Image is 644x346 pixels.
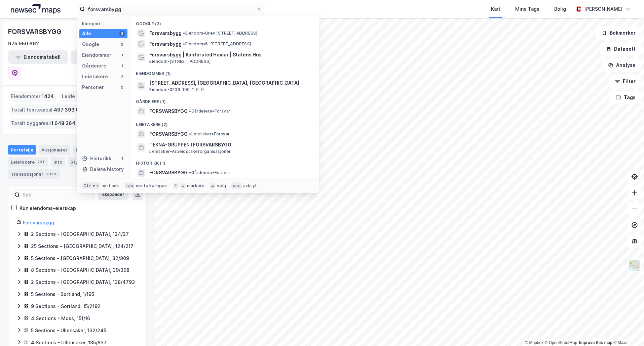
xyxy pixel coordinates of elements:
[8,145,36,155] div: Portefølje
[217,183,226,188] div: velg
[525,340,543,345] a: Mapbox
[491,5,500,13] div: Kart
[149,130,188,138] span: FORSVARSBYGG
[189,170,191,175] span: •
[149,169,188,177] span: FORSVARSBYGG
[545,340,577,345] a: OpenStreetMap
[130,94,319,106] div: Gårdeiere (1)
[82,21,127,26] div: Kategori
[8,91,56,102] div: Eiendommer :
[82,30,91,38] div: Alle
[610,314,644,346] iframe: Chat Widget
[183,41,185,46] span: •
[609,75,641,88] button: Filter
[554,5,566,13] div: Bolig
[82,73,108,81] div: Leietakere
[189,131,230,137] span: Leietaker • Forsvar
[189,109,230,114] span: Gårdeiere • Forsvar
[8,104,93,115] div: Totalt tomteareal :
[51,119,81,127] span: 1 648 264 ㎡
[8,118,84,129] div: Totalt byggareal :
[189,109,191,114] span: •
[149,29,182,37] span: Forsvarsbygg
[82,182,100,189] div: Ctrl + k
[187,183,204,188] div: markere
[39,145,70,155] div: Aksjonærer
[31,254,129,262] div: 5 Sections - [GEOGRAPHIC_DATA], 32/809
[149,149,231,154] span: Leietaker • Arbeidstakerorganisasjoner
[20,204,76,212] div: Kun eiendoms-eierskap
[579,340,612,345] a: Improve this map
[31,327,106,335] div: 5 Sections - Ullensaker, 132/245
[149,40,182,48] span: Forsvarsbygg
[130,16,319,28] div: Google (3)
[82,83,104,91] div: Personer
[119,63,125,69] div: 1
[102,183,119,188] div: nytt søk
[628,259,641,272] img: Z
[231,182,242,189] div: esc
[8,169,60,179] div: Transaksjoner
[130,155,319,167] div: Historikk (1)
[31,266,129,274] div: 8 Sections - [GEOGRAPHIC_DATA], 39/398
[31,230,129,238] div: 2 Sections - [GEOGRAPHIC_DATA], 124/27
[82,62,106,70] div: Gårdeiere
[596,26,641,40] button: Bokmerker
[183,31,257,36] span: Eiendom • Grev [STREET_ADDRESS]
[130,117,319,129] div: Leietakere (2)
[125,182,135,189] div: tab
[189,131,191,136] span: •
[183,31,185,36] span: •
[130,66,319,78] div: Eiendommer (1)
[90,165,124,173] div: Delete history
[73,145,120,155] div: Eiendommer
[8,40,39,48] div: 975 950 662
[119,42,125,47] div: 3
[20,190,93,200] input: Søk
[82,40,99,48] div: Google
[54,106,91,114] span: 497 393 057 ㎡
[23,220,54,225] a: Forsvarsbygg
[42,92,54,100] span: 1424
[31,290,94,298] div: 5 Sections - Sortland, 1/195
[136,183,167,188] div: neste kategori
[8,50,68,64] button: Eiendomstabell
[600,42,641,56] button: Datasett
[68,157,95,167] div: Styret
[11,4,61,14] img: logo.a4113a55bc3d86da70a041830d287a7e.svg
[584,5,622,13] div: [PERSON_NAME]
[59,91,108,102] div: Leide lokasjoner :
[149,59,211,64] span: Eiendom • [STREET_ADDRESS]
[82,51,111,59] div: Eiendommer
[183,41,251,47] span: Eiendom • 6. [STREET_ADDRESS]
[31,302,101,310] div: 9 Sections - Sortland, 15/2192
[31,278,135,286] div: 2 Sections - [GEOGRAPHIC_DATA], 138/4793
[515,5,539,13] div: Mine Tags
[189,170,230,175] span: Gårdeiere • Forsvar
[71,50,130,64] button: Leietakertabell
[98,189,128,200] button: Ekspander
[149,107,188,115] span: FORSVARSBYGG
[8,26,63,37] div: FORSVARSBYGG
[149,87,203,92] span: Eiendom • 3209-190-1-0-0
[31,242,134,250] div: 25 Sections - [GEOGRAPHIC_DATA], 124/217
[610,91,641,104] button: Tags
[51,157,65,167] div: Info
[8,157,48,167] div: Leietakere
[119,52,125,58] div: 1
[149,141,311,149] span: TEKNA-GRUPPEN I FORSVARSBYGG
[82,155,111,163] div: Historikk
[45,171,58,177] div: 3920
[36,159,45,165] div: 201
[119,156,125,161] div: 1
[149,79,311,87] span: [STREET_ADDRESS], [GEOGRAPHIC_DATA], [GEOGRAPHIC_DATA]
[119,31,125,36] div: 8
[31,314,90,322] div: 4 Sections - Moss, 151/16
[119,74,125,79] div: 2
[85,4,257,14] input: Søk på adresse, matrikkel, gårdeiere, leietakere eller personer
[119,85,125,90] div: 0
[602,58,641,72] button: Analyse
[149,51,311,59] span: Forsvarsbygg | Kontorsted Hamar | Statens Hus
[243,183,257,188] div: avbryt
